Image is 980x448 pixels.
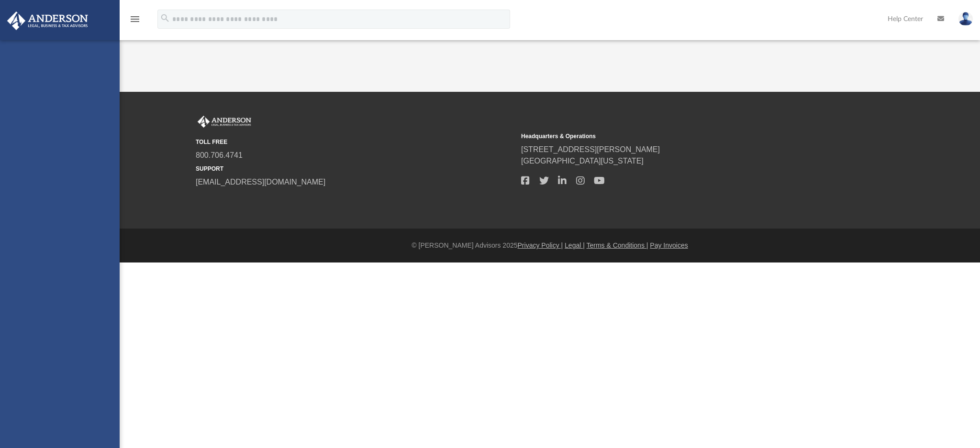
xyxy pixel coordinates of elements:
a: [GEOGRAPHIC_DATA][US_STATE] [521,157,644,165]
a: Pay Invoices [650,241,688,249]
a: Legal | [565,241,585,249]
a: Privacy Policy | [518,241,563,249]
a: Terms & Conditions | [587,241,648,249]
img: User Pic [958,12,973,26]
small: Headquarters & Operations [521,132,840,141]
img: Anderson Advisors Platinum Portal [196,116,253,128]
i: search [160,13,170,23]
div: © [PERSON_NAME] Advisors 2025 [120,240,980,251]
small: SUPPORT [196,164,514,173]
a: [STREET_ADDRESS][PERSON_NAME] [521,145,660,153]
a: [EMAIL_ADDRESS][DOMAIN_NAME] [196,178,325,186]
small: TOLL FREE [196,138,514,146]
a: 800.706.4741 [196,151,243,159]
i: menu [129,13,141,25]
img: Anderson Advisors Platinum Portal [4,11,91,30]
a: menu [129,18,141,25]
